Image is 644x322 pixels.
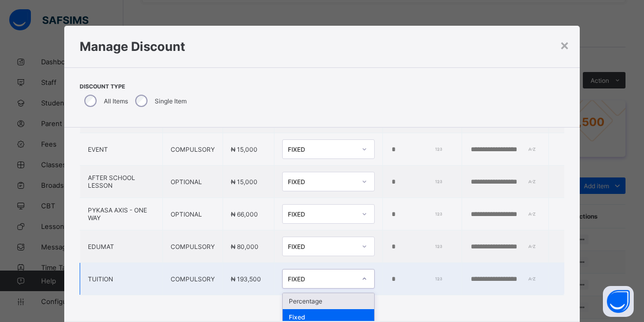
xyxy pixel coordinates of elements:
[231,178,257,186] span: ₦ 15,000
[80,198,162,230] td: PYKASA AXIS - ONE WAY
[288,275,356,283] div: FIXED
[288,146,356,153] div: FIXED
[80,230,162,263] td: EDUMAT
[162,198,223,230] td: OPTIONAL
[80,83,189,90] span: Discount Type
[560,36,569,53] div: ×
[288,243,356,251] div: FIXED
[80,263,162,295] td: TUITION
[162,166,223,198] td: OPTIONAL
[104,97,128,105] label: All Items
[80,39,564,54] h1: Manage Discount
[162,133,223,166] td: COMPULSORY
[155,97,187,105] label: Single Item
[231,275,261,283] span: ₦ 193,500
[288,210,356,218] div: FIXED
[283,293,374,309] div: Percentage
[603,286,634,317] button: Open asap
[288,178,356,186] div: FIXED
[80,133,162,166] td: EVENT
[162,263,223,295] td: COMPULSORY
[162,230,223,263] td: COMPULSORY
[231,210,258,218] span: ₦ 66,000
[80,166,162,198] td: AFTER SCHOOL LESSON
[231,146,257,153] span: ₦ 15,000
[231,243,259,251] span: ₦ 80,000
